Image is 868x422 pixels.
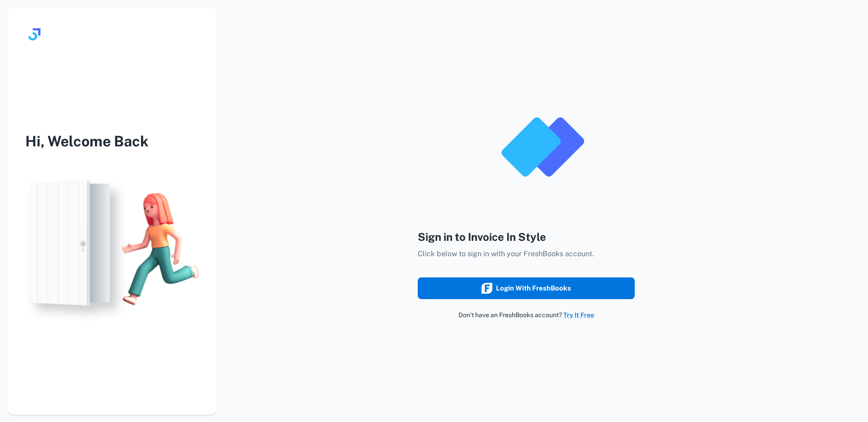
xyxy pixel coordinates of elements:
[25,25,43,43] img: logo.svg
[418,310,635,320] p: Don’t have an FreshBooks account?
[418,249,635,259] p: Click below to sign in with your FreshBooks account.
[418,277,635,299] button: Login with FreshBooks
[7,131,217,152] h3: Hi, Welcome Back
[7,170,217,328] img: login
[497,102,588,192] img: logo_invoice_in_style_app.png
[563,311,594,319] a: Try It Free
[481,282,571,294] div: Login with FreshBooks
[418,229,635,245] h4: Sign in to Invoice In Style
